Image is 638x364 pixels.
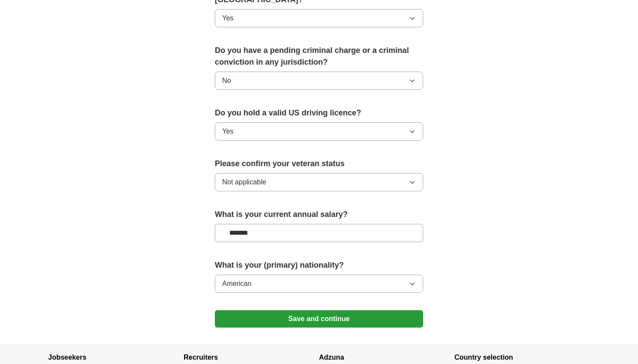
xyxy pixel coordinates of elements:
span: Yes [222,13,233,23]
button: Yes [215,9,423,27]
label: Do you hold a valid US driving licence? [215,107,423,119]
button: American [215,275,423,293]
span: Yes [222,126,233,137]
span: American [222,279,252,289]
label: Do you have a pending criminal charge or a criminal conviction in any jurisdiction? [215,45,423,68]
span: No [222,75,231,86]
label: Please confirm your veteran status [215,158,423,170]
label: What is your (primary) nationality? [215,259,423,271]
label: What is your current annual salary? [215,209,423,220]
button: Not applicable [215,173,423,191]
button: Save and continue [215,310,423,328]
button: Yes [215,122,423,141]
button: No [215,72,423,90]
span: Not applicable [222,177,266,187]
